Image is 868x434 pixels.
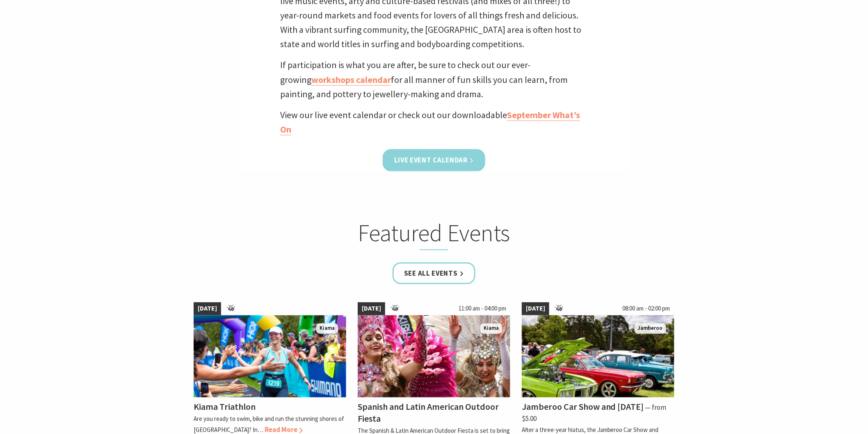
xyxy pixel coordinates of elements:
span: [DATE] [358,302,385,315]
span: 08:00 am - 02:00 pm [619,302,674,315]
h4: Jamberoo Car Show and [DATE] [522,401,644,413]
p: View our live event calendar or check out our downloadable [280,108,588,137]
span: Kiama [316,324,338,334]
a: workshops calendar [311,74,391,86]
h2: Featured Events [273,219,595,251]
span: Kiama [480,324,502,334]
p: If participation is what you are after, be sure to check out our ever-growing for all manner of f... [280,58,588,101]
img: kiamatriathlon [194,315,346,397]
h4: Spanish and Latin American Outdoor Fiesta [358,401,499,425]
p: Are you ready to swim, bike and run the stunning shores of [GEOGRAPHIC_DATA]? In… [194,415,344,434]
a: See all Events [393,263,475,284]
span: [DATE] [522,302,549,315]
a: Live Event Calendar [383,149,485,171]
span: Jamberoo [635,324,666,334]
img: Dancers in jewelled pink and silver costumes with feathers, holding their hands up while smiling [358,315,510,397]
span: [DATE] [194,302,221,315]
h4: Kiama Triathlon [194,401,256,413]
img: Jamberoo Car Show [522,315,674,397]
span: 11:00 am - 04:00 pm [455,302,510,315]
